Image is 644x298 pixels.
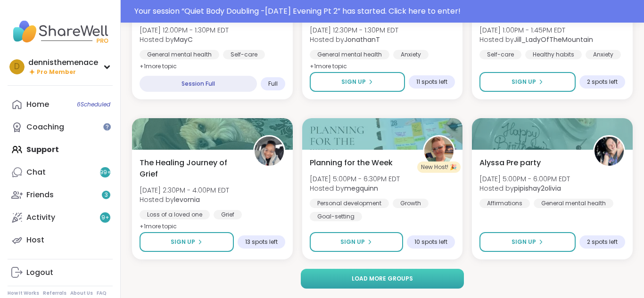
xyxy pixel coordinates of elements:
[8,290,39,297] a: How It Works
[140,35,229,44] span: Hosted by
[28,57,98,68] div: dennisthemenace
[310,174,400,184] span: [DATE] 5:00PM - 6:30PM EDT
[140,195,229,204] span: Hosted by
[8,15,113,48] img: ShareWell Nav Logo
[140,210,210,219] div: Loss of a loved one
[140,50,219,59] div: General mental health
[512,238,536,246] span: Sign Up
[70,290,93,297] a: About Us
[352,274,413,283] span: Load more groups
[310,157,393,169] span: Planning for the Week
[101,214,109,222] span: 9 +
[525,50,582,59] div: Healthy habits
[344,184,378,193] b: megquinn
[310,212,362,221] div: Goal-setting
[99,169,111,177] span: 99 +
[479,199,530,208] div: Affirmations
[26,122,64,132] div: Coaching
[134,6,638,17] div: Your session “ Quiet Body Doubling -[DATE] Evening Pt 2 ” has started. Click here to enter!
[424,137,454,166] img: megquinn
[140,157,243,180] span: The Healing Journey of Grief
[8,93,113,116] a: Home6Scheduled
[479,157,541,169] span: Alyssa Pre party
[140,232,234,252] button: Sign Up
[8,261,113,284] a: Logout
[301,269,464,289] button: Load more groups
[587,238,618,246] span: 2 spots left
[310,35,398,44] span: Hosted by
[26,212,55,223] div: Activity
[8,229,113,251] a: Host
[43,290,66,297] a: Referrals
[310,50,389,59] div: General mental health
[14,61,20,73] span: d
[310,25,398,35] span: [DATE] 12:30PM - 1:30PM EDT
[26,235,44,245] div: Host
[103,123,111,130] iframe: Spotlight
[174,195,200,204] b: levornia
[77,101,110,108] span: 6 Scheduled
[344,35,380,44] b: JonathanT
[140,76,257,92] div: Session Full
[26,99,49,110] div: Home
[479,72,576,92] button: Sign Up
[171,238,195,246] span: Sign Up
[255,137,284,166] img: levornia
[174,35,193,44] b: MayC
[416,78,447,86] span: 11 spots left
[393,50,429,59] div: Anxiety
[341,78,366,86] span: Sign Up
[310,184,400,193] span: Hosted by
[479,184,570,193] span: Hosted by
[310,72,405,92] button: Sign Up
[514,184,561,193] b: pipishay2olivia
[105,191,108,199] span: 3
[140,185,229,195] span: [DATE] 2:30PM - 4:00PM EDT
[140,25,229,35] span: [DATE] 12:00PM - 1:30PM EDT
[26,267,53,278] div: Logout
[8,161,113,184] a: Chat99+
[37,68,76,76] span: Pro Member
[340,238,365,246] span: Sign Up
[479,25,593,35] span: [DATE] 1:00PM - 1:45PM EDT
[310,232,404,252] button: Sign Up
[534,199,613,208] div: General mental health
[479,50,521,59] div: Self-care
[8,206,113,229] a: Activity9+
[417,161,461,173] div: New Host! 🎉
[97,290,107,297] a: FAQ
[268,80,278,88] span: Full
[512,78,536,86] span: Sign Up
[393,199,429,208] div: Growth
[479,232,576,252] button: Sign Up
[586,50,621,59] div: Anxiety
[8,116,113,138] a: Coaching
[479,174,570,184] span: [DATE] 5:00PM - 6:00PM EDT
[8,184,113,206] a: Friends3
[514,35,593,44] b: Jill_LadyOfTheMountain
[223,50,265,59] div: Self-care
[414,238,447,246] span: 10 spots left
[594,137,624,166] img: pipishay2olivia
[214,210,242,219] div: Grief
[479,35,593,44] span: Hosted by
[587,78,618,86] span: 2 spots left
[310,199,389,208] div: Personal development
[26,167,46,177] div: Chat
[26,190,54,200] div: Friends
[245,238,278,246] span: 13 spots left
